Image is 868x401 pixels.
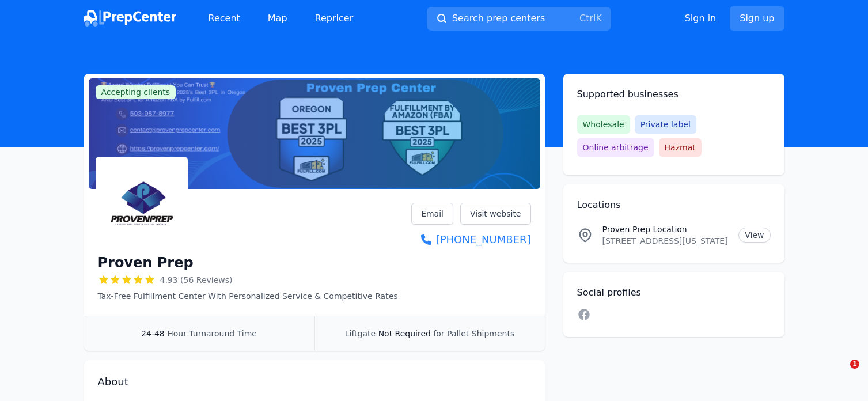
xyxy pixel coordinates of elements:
h2: Social profiles [577,286,771,300]
img: PrepCenter [84,10,176,27]
span: 4.93 (56 Reviews) [160,274,233,286]
span: Private label [635,115,696,134]
span: for Pallet Shipments [433,329,514,338]
kbd: K [596,13,602,24]
h1: Proven Prep [98,254,194,272]
a: Sign up [730,6,784,31]
h2: Locations [577,198,771,212]
a: Sign in [685,12,717,25]
p: Tax-Free Fulfillment Center With Personalized Service & Competitive Rates [98,290,398,302]
a: [PHONE_NUMBER] [411,232,530,248]
iframe: Intercom live chat [827,360,854,387]
h2: Supported businesses [577,88,771,101]
img: Proven Prep [98,159,185,247]
button: Search prep centersCtrlK [427,7,611,31]
a: Map [259,7,297,30]
span: Wholesale [577,115,630,134]
kbd: Ctrl [579,13,596,24]
span: Liftgate [345,329,376,338]
p: Proven Prep Location [602,224,730,235]
h2: About [98,374,531,390]
a: Recent [199,7,249,30]
span: Online arbitrage [577,138,654,157]
a: View [738,228,770,243]
a: Repricer [306,7,363,30]
a: Email [411,203,453,225]
span: Not Required [378,329,431,338]
span: Accepting clients [96,85,176,99]
span: 24-48 [141,329,165,338]
span: Search prep centers [452,12,545,25]
span: Hour Turnaround Time [167,329,257,338]
p: [STREET_ADDRESS][US_STATE] [602,235,730,247]
span: Hazmat [659,138,702,157]
span: 1 [850,360,859,369]
a: Visit website [460,203,531,225]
